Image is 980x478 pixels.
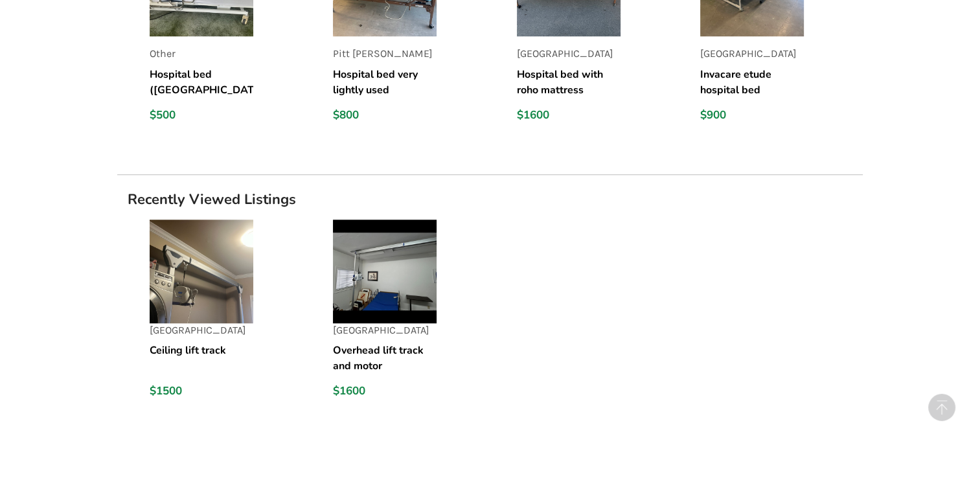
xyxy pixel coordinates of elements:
[150,67,253,98] h5: Hospital bed ([GEOGRAPHIC_DATA], [GEOGRAPHIC_DATA])
[517,47,621,62] p: [GEOGRAPHIC_DATA]
[333,220,496,420] a: listing[GEOGRAPHIC_DATA]Overhead lift track and motor$1600
[333,220,437,323] img: listing
[700,108,804,122] div: $900
[150,343,253,374] h5: Ceiling lift track
[333,323,437,338] p: [GEOGRAPHIC_DATA]
[517,67,621,98] h5: Hospital bed with roho mattress
[700,67,804,98] h5: Invacare etude hospital bed
[517,108,621,122] div: $1600
[700,47,804,62] p: [GEOGRAPHIC_DATA]
[333,108,437,122] div: $800
[333,384,437,398] div: $1600
[150,220,253,323] img: listing
[150,108,253,122] div: $500
[333,67,437,98] h5: Hospital bed very lightly used
[117,190,863,209] h1: Recently Viewed Listings
[150,47,253,62] p: Other
[333,343,437,374] h5: Overhead lift track and motor
[150,323,253,338] p: [GEOGRAPHIC_DATA]
[333,47,437,62] p: Pitt [PERSON_NAME]
[150,384,253,398] div: $1500
[150,220,312,420] a: listing[GEOGRAPHIC_DATA]Ceiling lift track$1500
